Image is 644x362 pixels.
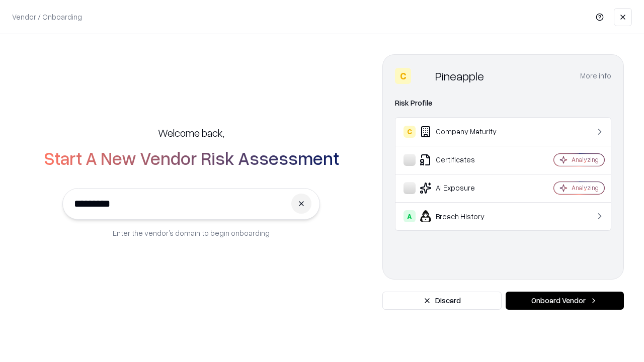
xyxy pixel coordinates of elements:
div: C [404,126,416,138]
h5: Welcome back, [158,126,224,140]
button: More info [580,67,611,85]
button: Discard [382,292,502,310]
div: C [395,68,411,84]
div: Breach History [404,210,524,222]
div: Certificates [404,154,524,166]
div: Pineapple [435,68,484,84]
div: Company Maturity [404,126,524,138]
div: AI Exposure [404,182,524,194]
div: Analyzing [572,155,599,164]
p: Vendor / Onboarding [12,12,82,22]
img: Pineapple [415,68,431,84]
p: Enter the vendor’s domain to begin onboarding [113,228,270,238]
div: Analyzing [572,184,599,192]
div: Risk Profile [395,97,611,109]
h2: Start A New Vendor Risk Assessment [44,148,339,168]
div: A [404,210,416,222]
button: Onboard Vendor [506,292,624,310]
